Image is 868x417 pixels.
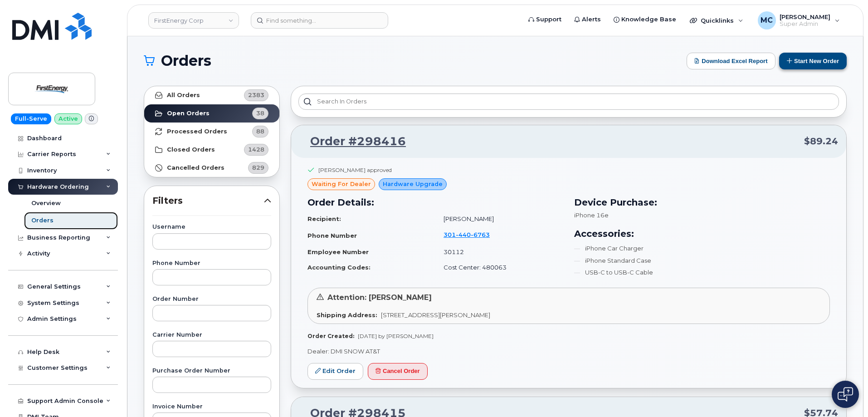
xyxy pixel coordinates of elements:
strong: All Orders [167,92,200,99]
strong: Processed Orders [167,128,227,135]
strong: Employee Number [307,248,369,255]
span: Filters [152,194,264,207]
a: 3014406763 [444,231,501,238]
span: 829 [252,163,264,172]
button: Cancel Order [368,363,428,380]
li: USB-C to USB-C Cable [574,268,830,277]
span: 301 [444,231,490,238]
a: All Orders2383 [144,86,279,104]
label: Purchase Order Number [152,368,271,374]
span: Attention: [PERSON_NAME] [327,293,432,302]
strong: Order Created: [307,333,354,339]
strong: Cancelled Orders [167,164,224,172]
td: Cost Center: 480063 [435,260,563,275]
strong: Recipient: [307,215,341,222]
span: Orders [161,54,211,68]
span: 440 [456,231,471,238]
span: 2383 [248,91,264,99]
span: iPhone 16e [574,211,609,219]
a: Order #298416 [299,133,406,150]
strong: Phone Number [307,232,357,239]
label: Order Number [152,296,271,302]
span: 6763 [471,231,490,238]
label: Username [152,224,271,230]
h3: Order Details: [307,196,563,209]
img: Open chat [838,387,853,402]
p: Dealer: DMI SNOW AT&T [307,347,830,356]
a: Cancelled Orders829 [144,159,279,177]
span: 88 [256,127,264,136]
label: Carrier Number [152,332,271,338]
input: Search in orders [298,93,839,110]
li: iPhone Car Charger [574,244,830,253]
strong: Closed Orders [167,146,215,153]
span: [DATE] by [PERSON_NAME] [358,333,434,339]
a: Edit Order [307,363,363,380]
div: [PERSON_NAME] approved [318,166,392,174]
li: iPhone Standard Case [574,256,830,265]
span: Hardware Upgrade [383,180,443,188]
strong: Open Orders [167,110,210,117]
span: waiting for dealer [312,180,371,188]
h3: Accessories: [574,227,830,240]
span: $89.24 [804,135,838,148]
td: [PERSON_NAME] [435,211,563,227]
span: 1428 [248,145,264,154]
a: Processed Orders88 [144,123,279,141]
strong: Accounting Codes: [307,264,371,271]
button: Download Excel Report [687,53,775,69]
strong: Shipping Address: [317,311,377,319]
span: [STREET_ADDRESS][PERSON_NAME] [381,311,490,319]
span: 38 [256,109,264,118]
label: Invoice Number [152,404,271,410]
td: 30112 [435,244,563,260]
button: Start New Order [779,53,847,69]
h3: Device Purchase: [574,196,830,209]
a: Open Orders38 [144,104,279,123]
label: Phone Number [152,260,271,266]
a: Closed Orders1428 [144,141,279,159]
